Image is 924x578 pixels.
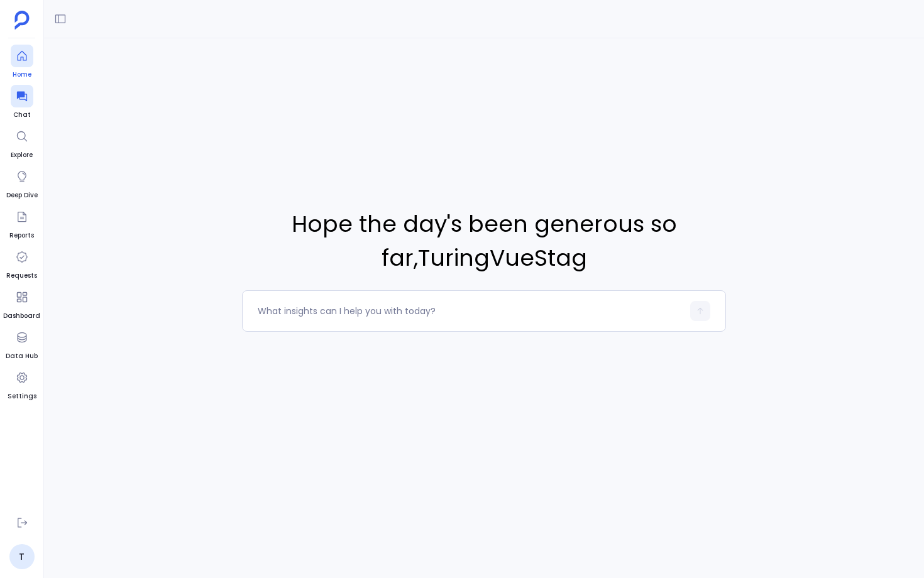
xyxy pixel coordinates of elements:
[11,70,33,80] span: Home
[11,85,33,120] a: Chat
[14,11,30,30] img: petavue logo
[8,391,36,401] span: Settings
[9,544,35,569] a: T
[11,45,33,80] a: Home
[6,246,37,281] a: Requests
[6,351,38,361] span: Data Hub
[3,286,40,321] a: Dashboard
[6,190,38,200] span: Deep Dive
[9,205,34,241] a: Reports
[6,271,37,281] span: Requests
[8,366,36,401] a: Settings
[11,110,33,120] span: Chat
[9,231,34,241] span: Reports
[242,207,726,275] span: Hope the day's been generous so far , TuringVueStag
[11,150,33,160] span: Explore
[6,165,38,200] a: Deep Dive
[11,125,33,160] a: Explore
[6,326,38,361] a: Data Hub
[3,311,40,321] span: Dashboard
